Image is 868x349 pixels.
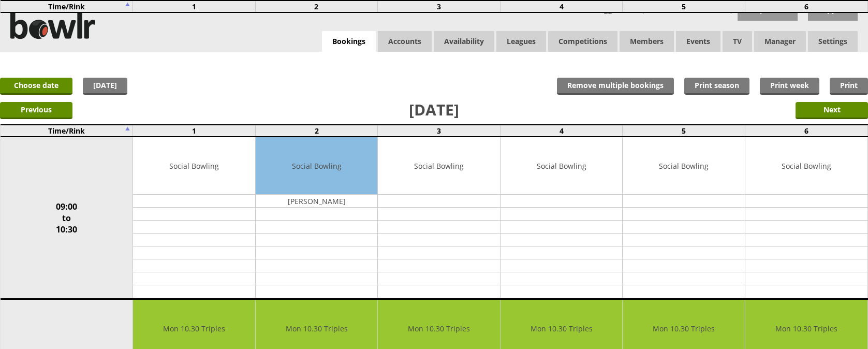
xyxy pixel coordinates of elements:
[133,137,255,195] td: Social Bowling
[501,137,623,195] td: Social Bowling
[322,31,376,52] a: Bookings
[133,1,256,12] td: 1
[496,31,546,52] a: Leagues
[723,31,752,52] span: TV
[684,78,749,95] a: Print season
[1,125,133,137] td: Time/Rink
[623,125,745,137] td: 5
[745,1,867,12] td: 6
[133,125,256,137] td: 1
[676,31,720,52] a: Events
[1,1,133,12] td: Time/Rink
[255,1,378,12] td: 2
[378,125,501,137] td: 3
[255,125,378,137] td: 2
[378,31,432,52] span: Accounts
[796,102,868,119] input: Next
[500,125,623,137] td: 4
[745,137,867,195] td: Social Bowling
[557,78,674,95] input: Remove multiple bookings
[830,78,868,95] a: Print
[83,78,127,95] a: [DATE]
[434,31,494,52] a: Availability
[548,31,617,52] a: Competitions
[500,1,623,12] td: 4
[760,78,819,95] a: Print week
[620,31,674,52] span: Members
[754,31,806,52] span: Manager
[256,137,378,195] td: Social Bowling
[808,31,858,52] span: Settings
[256,195,378,208] td: [PERSON_NAME]
[745,125,867,137] td: 6
[623,1,745,12] td: 5
[378,1,501,12] td: 3
[623,137,745,195] td: Social Bowling
[1,137,133,299] td: 09:00 to 10:30
[378,137,500,195] td: Social Bowling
